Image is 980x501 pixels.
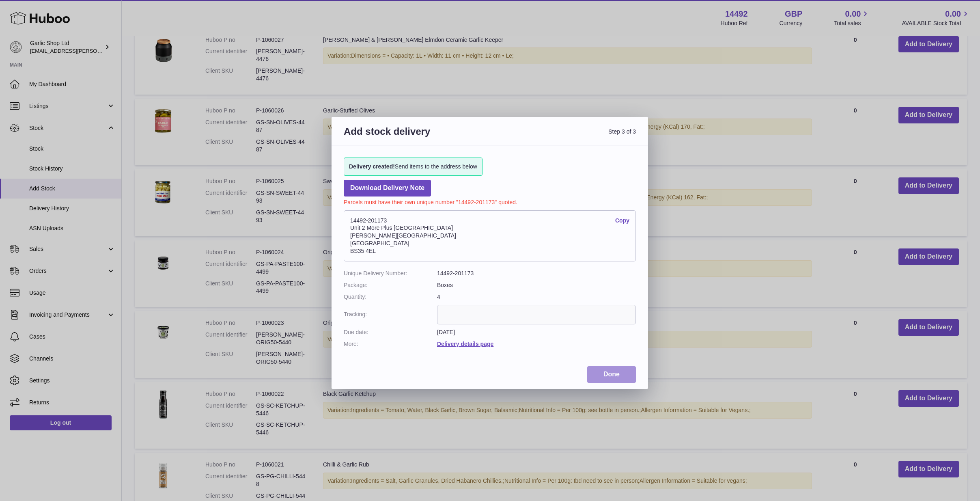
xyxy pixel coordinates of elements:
dd: Boxes [437,281,636,289]
dt: Unique Delivery Number: [344,270,437,277]
p: Parcels must have their own unique number "14492-201173" quoted. [344,197,636,206]
dt: Due date: [344,328,437,336]
dt: Quantity: [344,293,437,301]
span: Step 3 of 3 [490,125,636,147]
a: Done [587,366,636,383]
a: Copy [615,217,629,225]
span: Send items to the address below [349,163,477,171]
address: 14492-201173 Unit 2 More Plus [GEOGRAPHIC_DATA] [PERSON_NAME][GEOGRAPHIC_DATA] [GEOGRAPHIC_DATA] ... [344,210,636,261]
a: Download Delivery Note [344,180,431,197]
dt: Package: [344,281,437,289]
h3: Add stock delivery [344,125,490,147]
dd: [DATE] [437,328,636,336]
dt: Tracking: [344,305,437,324]
dd: 4 [437,293,636,301]
dd: 14492-201173 [437,270,636,277]
a: Delivery details page [437,341,493,347]
strong: Delivery created! [349,163,395,170]
dt: More: [344,340,437,348]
